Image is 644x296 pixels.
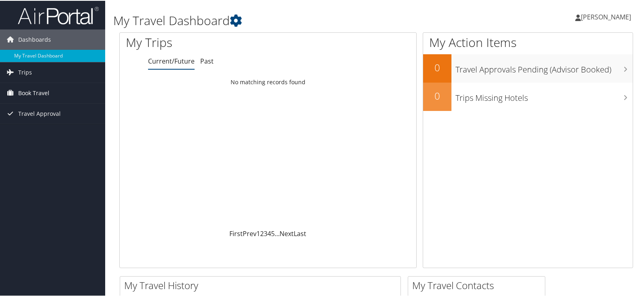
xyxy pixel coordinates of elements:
[18,82,49,102] span: Book Travel
[423,60,451,74] h2: 0
[200,56,214,65] a: Past
[423,53,633,82] a: 0Travel Approvals Pending (Advisor Booked)
[124,278,400,292] h2: My Travel History
[126,33,286,50] h1: My Trips
[280,228,294,237] a: Next
[113,11,464,28] h1: My Travel Dashboard
[18,29,51,49] span: Dashboards
[18,62,32,82] span: Trips
[120,74,416,89] td: No matching records found
[581,12,631,21] span: [PERSON_NAME]
[275,228,280,237] span: …
[271,228,275,237] a: 5
[256,228,260,237] a: 1
[294,228,306,237] a: Last
[412,278,545,292] h2: My Travel Contacts
[148,56,195,65] a: Current/Future
[18,5,99,24] img: airportal-logo.png
[423,82,633,110] a: 0Trips Missing Hotels
[267,228,271,237] a: 4
[229,228,243,237] a: First
[455,59,633,75] h3: Travel Approvals Pending (Advisor Booked)
[264,228,267,237] a: 3
[18,103,61,123] span: Travel Approval
[243,228,256,237] a: Prev
[455,87,633,103] h3: Trips Missing Hotels
[260,228,264,237] a: 2
[575,4,639,28] a: [PERSON_NAME]
[423,88,451,102] h2: 0
[423,33,633,50] h1: My Action Items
